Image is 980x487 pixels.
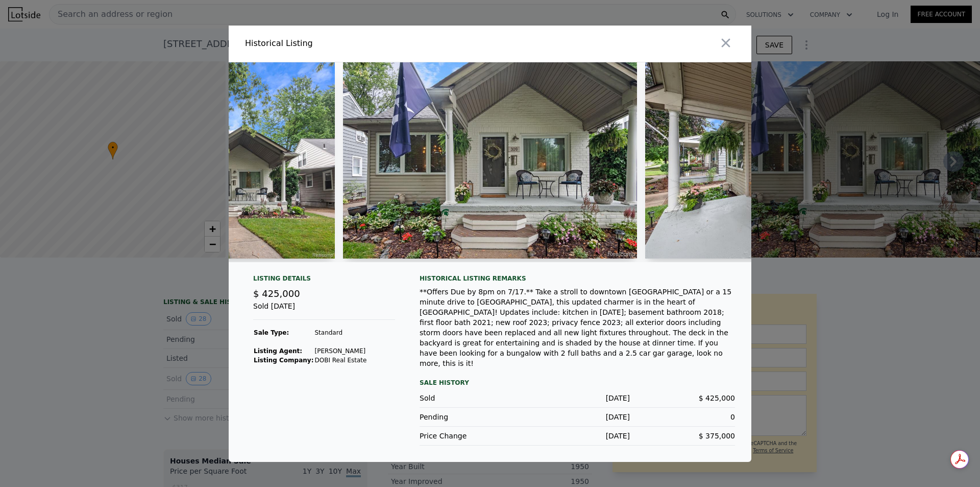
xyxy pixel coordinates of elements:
[525,431,630,441] div: [DATE]
[314,346,367,356] td: [PERSON_NAME]
[420,431,525,441] div: Price Change
[314,328,367,337] td: Standard
[699,394,735,402] span: $ 425,000
[630,412,735,422] div: 0
[525,393,630,403] div: [DATE]
[420,412,525,422] div: Pending
[254,357,313,364] strong: Listing Company:
[254,329,289,336] strong: Sale Type:
[420,377,735,389] div: Sale History
[420,393,525,403] div: Sold
[420,287,735,368] div: **Offers Due by 8pm on 7/17.** Take a stroll to downtown [GEOGRAPHIC_DATA] or a 15 minute drive t...
[645,62,940,259] img: Property Img
[245,37,486,50] div: Historical Listing
[420,274,735,283] div: Historical Listing remarks
[253,288,300,299] span: $ 425,000
[253,301,395,320] div: Sold [DATE]
[343,62,638,259] img: Property Img
[699,432,735,440] span: $ 375,000
[253,274,395,287] div: Listing Details
[254,347,302,355] strong: Listing Agent:
[314,356,367,365] td: DOBI Real Estate
[525,412,630,422] div: [DATE]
